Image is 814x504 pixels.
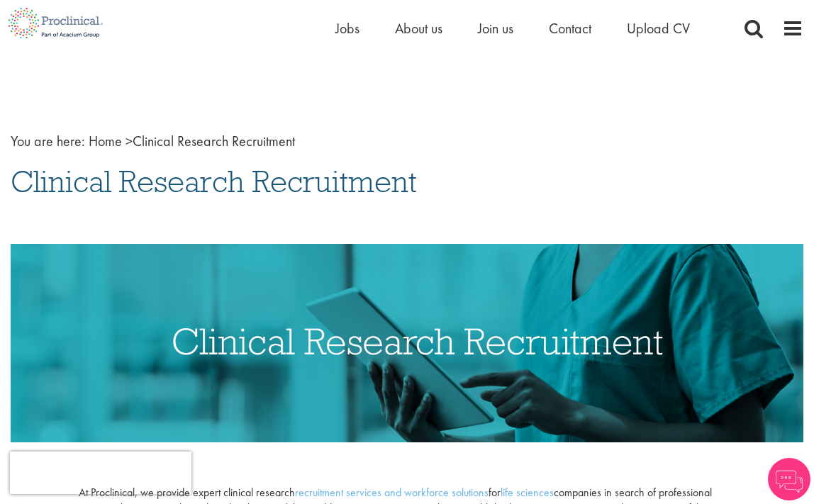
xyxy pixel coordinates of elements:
a: Upload CV [627,19,690,38]
a: Jobs [335,19,359,38]
a: breadcrumb link to Home [89,132,122,150]
span: > [126,132,133,150]
a: Contact [549,19,591,38]
a: About us [395,19,442,38]
a: life sciences [501,485,554,500]
span: You are here: [11,132,85,150]
a: Join us [478,19,513,38]
img: Clinical Research Recruitment [11,244,803,442]
img: Chatbot [768,458,810,500]
span: Clinical Research Recruitment [11,162,417,201]
span: Clinical Research Recruitment [89,132,295,150]
a: recruitment services and workforce solutions [295,485,489,500]
iframe: reCAPTCHA [10,452,191,494]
